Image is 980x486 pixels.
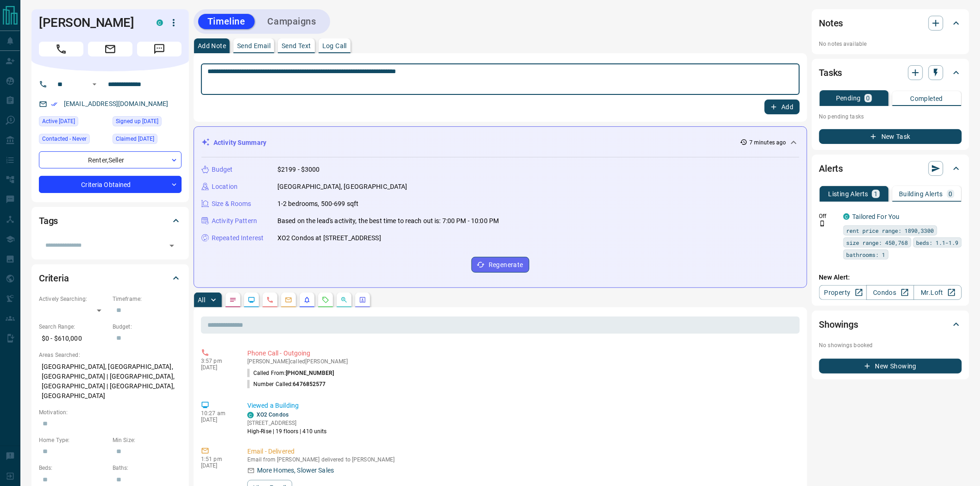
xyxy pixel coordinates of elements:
p: Size & Rooms [212,199,251,209]
h2: Criteria [39,271,69,286]
div: Notes [819,12,962,34]
p: Email - Delivered [247,447,796,456]
p: [DATE] [201,462,233,469]
p: 1 [874,191,878,197]
p: [DATE] [201,417,233,423]
a: Mr.Loft [914,285,961,300]
span: Active [DATE] [42,117,75,126]
p: Activity Pattern [212,216,257,226]
p: Activity Summary [214,138,266,148]
p: Building Alerts [899,191,943,197]
span: Message [137,42,182,56]
p: No pending tasks [819,110,962,124]
p: 0 [867,95,870,101]
span: [PHONE_NUMBER] [286,370,334,376]
h2: Notes [819,16,843,31]
span: beds: 1.1-1.9 [917,238,959,247]
svg: Notes [229,296,237,304]
a: XO2 Condos [257,411,289,418]
p: Baths: [113,464,182,472]
button: New Showing [819,359,962,374]
svg: Requests [322,296,329,304]
div: Tue Apr 16 2019 [113,116,182,129]
a: Condos [867,285,914,300]
p: Areas Searched: [39,351,182,359]
span: Contacted - Never [42,134,87,143]
svg: Emails [285,296,292,304]
h2: Tasks [819,65,842,80]
p: Listing Alerts [829,191,869,197]
p: XO2 Condos at [STREET_ADDRESS] [277,233,381,243]
p: [GEOGRAPHIC_DATA], [GEOGRAPHIC_DATA], [GEOGRAPHIC_DATA] | [GEOGRAPHIC_DATA], [GEOGRAPHIC_DATA] | ... [39,359,182,404]
p: New Alert: [819,273,962,282]
p: Timeframe: [113,295,182,303]
svg: Lead Browsing Activity [248,296,255,304]
span: bathrooms: 1 [847,250,886,259]
svg: Listing Alerts [303,296,311,304]
a: Property [819,285,867,300]
span: 6476852577 [293,381,326,387]
div: Showings [819,313,962,336]
p: Home Type: [39,436,108,444]
p: Send Email [237,43,270,49]
button: Add [765,100,800,114]
p: Phone Call - Outgoing [247,349,796,358]
p: Log Call [322,43,347,49]
div: Criteria [39,267,182,289]
button: Regenerate [471,257,529,273]
h2: Showings [819,317,859,332]
p: Completed [911,95,943,102]
svg: Push Notification Only [819,220,826,227]
p: Pending [836,95,861,101]
p: Called From: [247,369,334,377]
div: Tasks [819,62,962,84]
p: Send Text [282,43,311,49]
p: [GEOGRAPHIC_DATA], [GEOGRAPHIC_DATA] [277,182,408,192]
p: Budget [212,165,233,174]
span: size range: 450,768 [847,238,908,247]
p: Actively Searching: [39,295,108,303]
p: Based on the lead's activity, the best time to reach out is: 7:00 PM - 10:00 PM [277,216,499,226]
div: Sun Sep 22 2019 [113,134,182,147]
div: Tue Aug 12 2025 [39,116,108,129]
div: Criteria Obtained [39,176,182,193]
button: New Task [819,129,962,144]
div: Tags [39,210,182,232]
div: Renter , Seller [39,151,182,168]
p: 10:27 am [201,410,233,417]
p: More Homes, Slower Sales [257,466,334,475]
p: [PERSON_NAME] called [PERSON_NAME] [247,358,796,365]
p: Motivation: [39,408,182,417]
p: 7 minutes ago [749,138,786,147]
p: $2199 - $3000 [277,165,320,174]
svg: Agent Actions [359,296,366,304]
div: condos.ca [157,19,163,26]
p: 0 [949,191,953,197]
p: High-Rise | 19 floors | 410 units [247,427,327,436]
p: No showings booked [819,341,962,349]
button: Open [89,79,100,90]
p: Beds: [39,464,108,472]
p: Off [819,212,838,220]
span: rent price range: 1890,3300 [847,226,934,235]
p: Search Range: [39,323,108,331]
h1: [PERSON_NAME] [39,15,143,30]
p: Location [212,182,238,192]
div: Activity Summary7 minutes ago [201,134,799,151]
a: Tailored For You [853,213,900,220]
p: $0 - $610,000 [39,331,108,346]
p: 1-2 bedrooms, 500-699 sqft [277,199,358,209]
p: 3:57 pm [201,358,233,364]
span: Email [88,42,132,56]
p: Email from [PERSON_NAME] delivered to [PERSON_NAME] [247,456,796,463]
button: Open [165,239,178,252]
div: condos.ca [843,213,850,220]
svg: Opportunities [340,296,348,304]
button: Campaigns [258,14,326,29]
a: [EMAIL_ADDRESS][DOMAIN_NAME] [64,100,169,107]
p: Budget: [113,323,182,331]
p: Repeated Interest [212,233,264,243]
p: [DATE] [201,364,233,371]
p: No notes available [819,40,962,48]
div: Alerts [819,157,962,180]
